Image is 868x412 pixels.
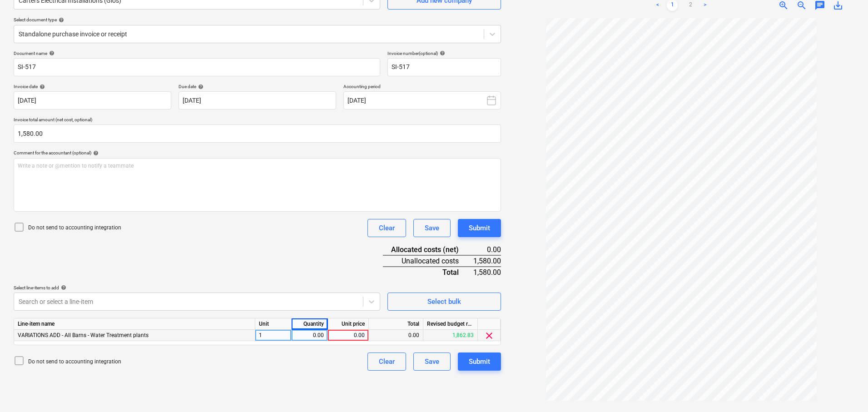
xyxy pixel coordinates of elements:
span: help [91,150,99,156]
div: Document name [14,50,380,56]
div: Submit [469,356,490,367]
button: Save [413,219,451,237]
div: Unit [255,318,292,330]
input: Invoice date not specified [14,91,171,109]
div: Quantity [292,318,328,330]
div: Select bulk [427,296,461,308]
input: Invoice number [387,58,501,76]
div: Select line-items to add [14,285,380,291]
div: 1,862.83 [423,330,478,341]
span: help [47,50,55,56]
button: Save [413,352,451,371]
div: Total [369,318,423,330]
button: Clear [367,219,406,237]
button: [DATE] [343,91,501,109]
p: Do not send to accounting integration [28,358,121,366]
div: 1,580.00 [473,267,501,278]
div: 1,580.00 [473,255,501,267]
div: Select document type [14,17,501,23]
button: Submit [458,352,501,371]
input: Invoice total amount (net cost, optional) [14,124,501,143]
button: Select bulk [387,293,501,311]
div: Revised budget remaining [423,318,478,330]
div: Invoice number (optional) [387,50,501,56]
div: Total [383,267,473,278]
button: Clear [367,352,406,371]
span: help [38,84,45,89]
div: 1 [255,330,292,341]
div: Comment for the accountant (optional) [14,150,501,156]
div: Clear [379,222,395,234]
div: Invoice date [14,84,171,89]
span: clear [484,330,495,341]
p: Do not send to accounting integration [28,224,121,232]
div: Unallocated costs [383,255,473,267]
div: Allocated costs (net) [383,244,473,255]
input: Document name [14,58,380,76]
div: 0.00 [295,330,324,341]
div: Clear [379,356,395,367]
div: Save [425,356,439,367]
span: help [438,50,445,56]
p: Accounting period [343,84,501,91]
div: Line-item name [14,318,255,330]
span: help [57,17,64,23]
div: 0.00 [332,330,365,341]
div: 0.00 [369,330,423,341]
div: Unit price [328,318,369,330]
p: Invoice total amount (net cost, optional) [14,117,501,124]
div: Save [425,222,439,234]
input: Due date not specified [179,91,336,109]
div: 0.00 [473,244,501,255]
div: Submit [469,222,490,234]
span: help [196,84,203,89]
span: help [59,285,66,290]
span: VARIATIONS ADD - All Barns - Water Treatment plants [18,332,149,338]
button: Submit [458,219,501,237]
div: Due date [179,84,336,89]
